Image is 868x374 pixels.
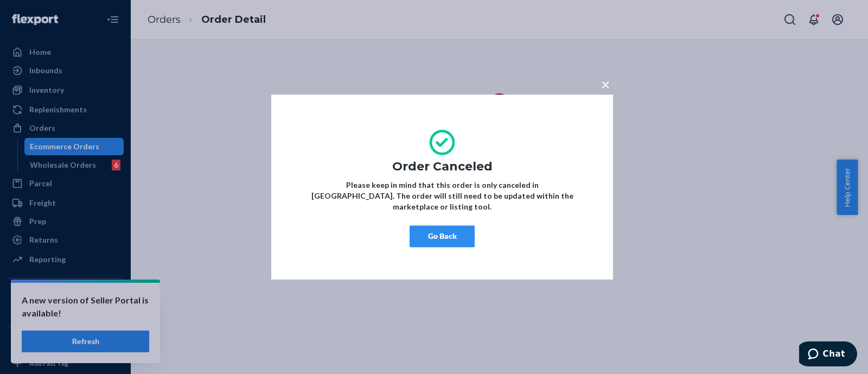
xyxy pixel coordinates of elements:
[311,180,573,211] strong: Please keep in mind that this order is only canceled in [GEOGRAPHIC_DATA]. The order will still n...
[601,75,610,93] span: ×
[304,160,580,173] h1: Order Canceled
[410,225,475,247] button: Go Back
[799,341,857,369] iframe: Opens a widget where you can chat to one of our agents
